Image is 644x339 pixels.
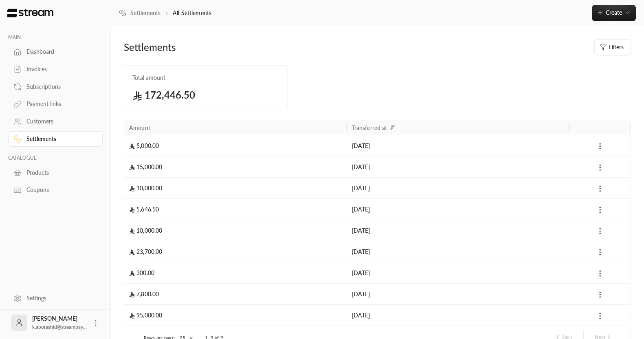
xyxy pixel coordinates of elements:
[8,131,103,147] a: Settlements
[352,220,565,241] div: [DATE]
[594,39,631,55] button: Filters
[7,9,54,18] img: Logo
[8,114,103,130] a: Customers
[124,41,202,54] div: Settlements
[606,9,622,16] span: Create
[388,123,398,132] button: Sort
[352,241,565,262] div: [DATE]
[26,83,92,91] div: Subscriptions
[124,241,347,262] div: 23,700.00
[124,135,347,156] div: 5,000.00
[26,117,92,125] div: Customers
[8,290,103,306] a: Settings
[352,305,565,326] div: [DATE]
[129,124,150,131] div: Amount
[26,48,92,56] div: Dashboard
[132,88,279,101] span: 172,446.50
[124,177,347,198] div: 10,000.00
[119,9,160,17] a: Settlements
[26,135,92,143] div: Settlements
[32,315,87,331] div: [PERSON_NAME]
[26,186,92,194] div: Coupons
[352,284,565,304] div: [DATE]
[26,294,92,302] div: Settings
[8,44,103,60] a: Dashboard
[352,262,565,283] div: [DATE]
[592,5,636,21] button: Create
[352,124,387,131] div: Transferred at
[124,262,347,283] div: 300.00
[124,198,347,220] div: 5,646.50
[352,156,565,177] div: [DATE]
[8,155,103,161] p: CATALOGUE
[8,79,103,95] a: Subscriptions
[32,324,87,330] span: k.aborashid@streampay...
[8,182,103,198] a: Coupons
[609,43,624,51] span: Filters
[26,100,92,108] div: Payment links
[132,74,279,82] span: Total amount
[124,220,347,241] div: 10,000.00
[173,9,211,17] p: All Settlements
[26,169,92,177] div: Products
[352,199,565,220] div: [DATE]
[124,283,347,304] div: 7,800.00
[352,178,565,198] div: [DATE]
[119,9,211,17] nav: breadcrumb
[352,135,565,156] div: [DATE]
[8,62,103,77] a: Invoices
[8,96,103,112] a: Payment links
[8,34,103,41] p: MAIN
[124,304,347,326] div: 95,000.00
[26,65,92,73] div: Invoices
[8,165,103,181] a: Products
[124,156,347,177] div: 15,000.00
